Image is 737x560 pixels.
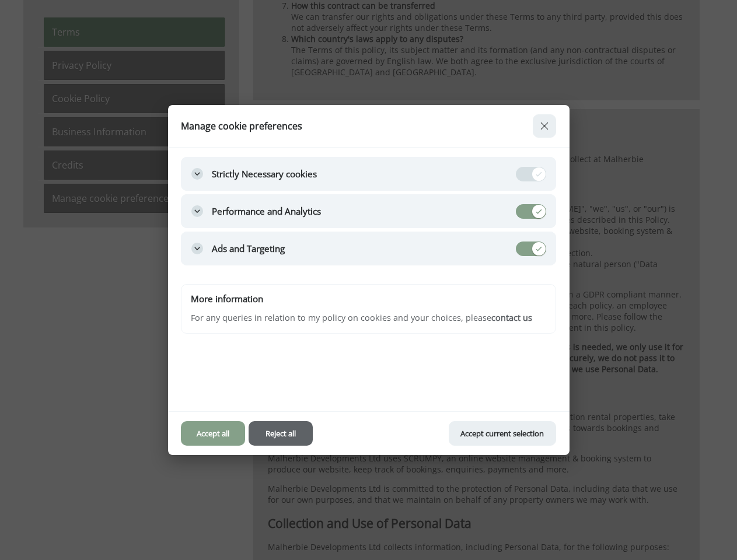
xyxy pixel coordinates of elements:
[181,421,245,446] button: Accept all
[181,194,556,228] button: Performance and Analytics
[191,311,546,324] p: For any queries in relation to my policy on cookies and your choices, please
[249,421,313,446] button: Reject all
[181,232,556,265] button: Ads and Targeting
[533,114,556,138] button: Close modal
[191,294,263,304] div: More information
[181,157,556,191] button: Strictly Necessary cookies
[449,421,556,446] button: Accept current selection
[491,312,532,323] a: contact us
[181,121,514,131] h2: Manage cookie preferences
